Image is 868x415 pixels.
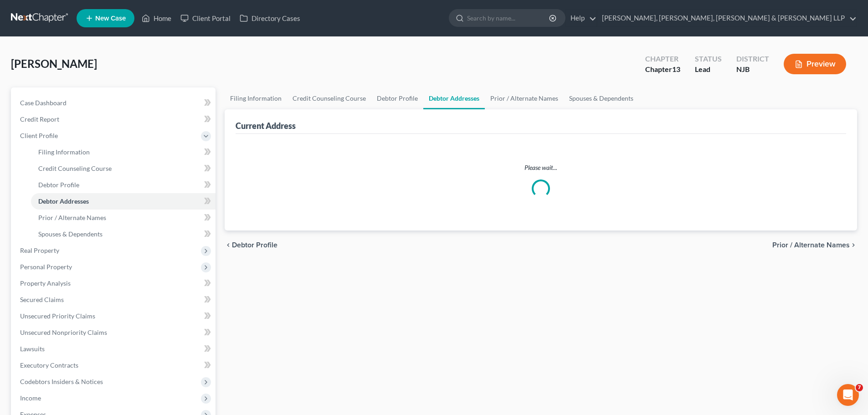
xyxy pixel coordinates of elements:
a: Filing Information [225,87,287,109]
div: Chapter [645,54,680,64]
a: [PERSON_NAME], [PERSON_NAME], [PERSON_NAME] & [PERSON_NAME] LLP [597,10,857,26]
a: Property Analysis [13,275,216,292]
span: Credit Counseling Course [38,164,112,172]
span: 13 [672,65,680,73]
span: Debtor Addresses [38,197,89,205]
a: Client Portal [176,10,235,26]
span: Client Profile [20,132,58,139]
a: Debtor Addresses [423,87,485,109]
span: Secured Claims [20,296,64,303]
a: Spouses & Dependents [31,226,216,242]
div: District [736,54,769,64]
span: Codebtors Insiders & Notices [20,378,103,385]
i: chevron_left [225,241,232,249]
a: Credit Counseling Course [31,160,216,177]
span: Debtor Profile [38,181,79,189]
a: Unsecured Priority Claims [13,308,216,324]
span: Credit Report [20,115,59,123]
span: Spouses & Dependents [38,230,103,238]
a: Case Dashboard [13,95,216,111]
a: Directory Cases [235,10,305,26]
span: Property Analysis [20,279,71,287]
a: Debtor Profile [31,177,216,193]
p: Please wait... [243,163,839,172]
i: chevron_right [850,241,857,249]
span: Real Property [20,246,59,254]
button: Prior / Alternate Names chevron_right [772,241,857,249]
span: Personal Property [20,263,72,271]
a: Credit Counseling Course [287,87,371,109]
span: Debtor Profile [232,241,277,249]
a: Prior / Alternate Names [485,87,564,109]
input: Search by name... [467,10,550,26]
a: Home [137,10,176,26]
a: Filing Information [31,144,216,160]
span: Executory Contracts [20,361,78,369]
button: chevron_left Debtor Profile [225,241,277,249]
span: New Case [95,15,126,22]
div: Status [695,54,722,64]
div: Chapter [645,64,680,75]
a: Prior / Alternate Names [31,210,216,226]
div: Lead [695,64,722,75]
a: Executory Contracts [13,357,216,374]
a: Credit Report [13,111,216,128]
span: Unsecured Nonpriority Claims [20,328,107,336]
span: Prior / Alternate Names [772,241,850,249]
a: Unsecured Nonpriority Claims [13,324,216,341]
button: Preview [784,54,846,74]
span: Lawsuits [20,345,45,353]
span: 7 [856,384,863,391]
div: Current Address [236,120,296,131]
iframe: Intercom live chat [837,384,859,406]
span: [PERSON_NAME] [11,57,97,70]
a: Debtor Profile [371,87,423,109]
a: Help [566,10,596,26]
a: Spouses & Dependents [564,87,639,109]
span: Income [20,394,41,402]
span: Unsecured Priority Claims [20,312,95,320]
a: Lawsuits [13,341,216,357]
span: Filing Information [38,148,90,156]
a: Debtor Addresses [31,193,216,210]
div: NJB [736,64,769,75]
a: Secured Claims [13,292,216,308]
span: Case Dashboard [20,99,67,107]
span: Prior / Alternate Names [38,214,106,221]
